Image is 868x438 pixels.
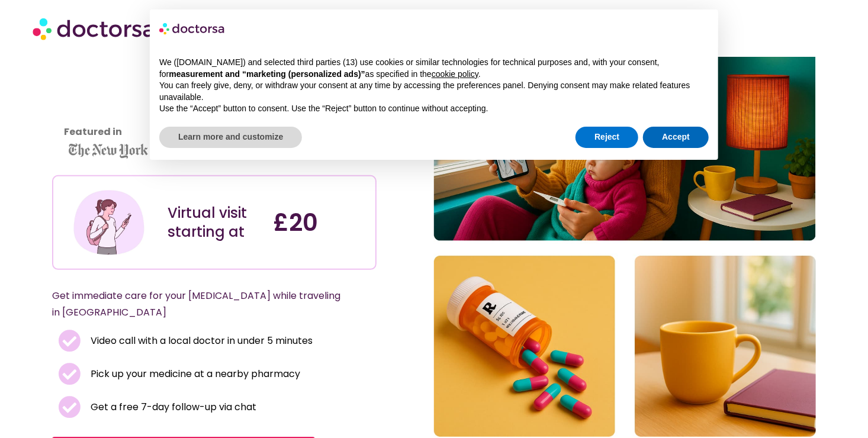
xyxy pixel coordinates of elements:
span: Video call with a local doctor in under 5 minutes [88,333,313,349]
p: We ([DOMAIN_NAME]) and selected third parties (13) use cookies or similar technologies for techni... [159,57,709,80]
h4: £20 [273,208,367,237]
span: Pick up your medicine at a nearby pharmacy [88,366,300,382]
button: Reject [576,127,638,148]
img: logo [159,19,226,38]
div: Virtual visit starting at [168,204,261,241]
span: Get a free 7-day follow-up via chat [88,399,256,416]
img: Illustration depicting a young woman in a casual outfit, engaged with her smartphone. She has a p... [72,185,146,260]
strong: Featured in [64,125,122,139]
p: Get immediate care for your [MEDICAL_DATA] while traveling in [GEOGRAPHIC_DATA] [52,288,348,321]
iframe: Customer reviews powered by Trustpilot [58,59,165,147]
button: Learn more and customize [159,127,302,148]
button: Accept [643,127,709,148]
p: You can freely give, deny, or withdraw your consent at any time by accessing the preferences pane... [159,80,709,103]
strong: measurement and “marketing (personalized ads)” [169,69,365,79]
p: Use the “Accept” button to consent. Use the “Reject” button to continue without accepting. [159,103,709,115]
a: cookie policy [432,69,478,79]
img: pink eye-doctor-London [434,5,816,437]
